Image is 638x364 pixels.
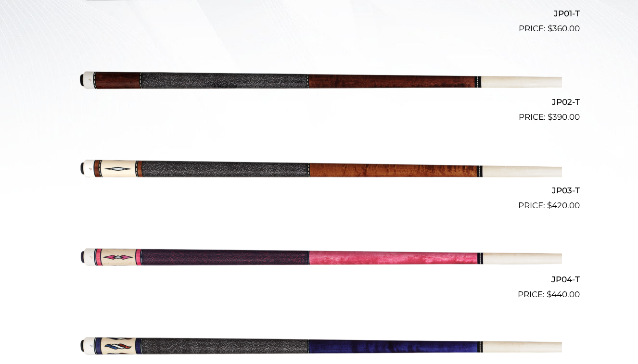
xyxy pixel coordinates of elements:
span: $ [548,24,552,33]
bdi: 360.00 [548,24,580,33]
bdi: 440.00 [547,289,580,299]
h2: JP02-T [58,93,580,111]
img: JP03-T [76,127,562,208]
bdi: 390.00 [548,112,580,122]
img: JP04-T [76,216,562,297]
a: JP02-T $390.00 [58,39,580,124]
span: $ [547,289,551,299]
bdi: 420.00 [547,201,580,210]
img: JP02-T [76,39,562,120]
a: JP04-T $440.00 [58,216,580,301]
h2: JP04-T [58,270,580,288]
h2: JP03-T [58,182,580,200]
span: $ [548,112,552,122]
h2: JP01-T [58,4,580,22]
span: $ [547,201,552,210]
a: JP03-T $420.00 [58,127,580,212]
